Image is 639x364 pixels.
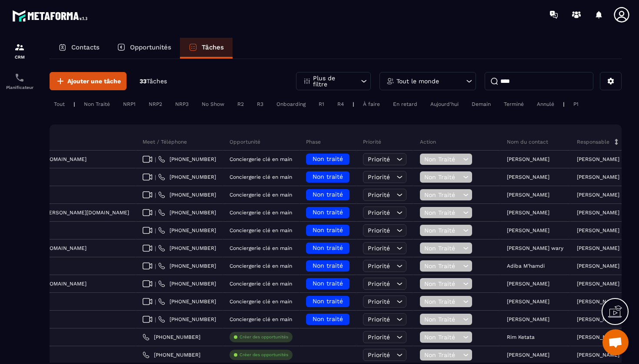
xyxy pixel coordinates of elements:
[424,191,461,198] span: Non Traité
[577,281,619,287] p: [PERSON_NAME]
[507,352,549,358] p: [PERSON_NAME]
[202,43,224,51] p: Tâches
[353,101,354,107] p: |
[424,298,461,305] span: Non Traité
[230,174,292,180] p: Conciergerie clé en main
[155,156,156,163] span: |
[253,99,268,109] div: R3
[313,280,343,287] span: Non traité
[368,334,390,341] span: Priorité
[577,263,619,269] p: [PERSON_NAME]
[577,352,619,358] p: [PERSON_NAME]
[577,227,619,233] p: [PERSON_NAME]
[230,227,292,233] p: Conciergerie clé en main
[467,99,495,109] div: Demain
[108,38,180,59] a: Opportunités
[313,75,351,87] p: Plus de filtre
[507,227,549,233] p: [PERSON_NAME]
[140,77,167,85] p: 33
[155,174,156,180] span: |
[143,334,200,341] a: [PHONE_NUMBER]
[158,280,216,287] a: [PHONE_NUMBER]
[507,210,549,216] p: [PERSON_NAME]
[313,244,343,251] span: Non traité
[233,99,248,109] div: R2
[313,191,343,198] span: Non traité
[158,174,216,180] a: [PHONE_NUMBER]
[577,174,619,180] p: [PERSON_NAME]
[155,298,156,305] span: |
[507,334,535,340] p: Rim Ketata
[577,156,619,162] p: [PERSON_NAME]
[507,298,549,305] p: [PERSON_NAME]
[240,334,288,340] p: Créer des opportunités
[155,227,156,234] span: |
[313,173,343,180] span: Non traité
[368,191,390,198] span: Priorité
[155,210,156,216] span: |
[230,298,292,305] p: Conciergerie clé en main
[368,209,390,216] span: Priorité
[368,280,390,287] span: Priorité
[389,99,422,109] div: En retard
[424,351,461,358] span: Non Traité
[144,99,166,109] div: NRP2
[368,174,390,180] span: Priorité
[158,316,216,323] a: [PHONE_NUMBER]
[2,36,37,66] a: formationformationCRM
[155,281,156,287] span: |
[507,316,549,322] p: [PERSON_NAME]
[424,334,461,341] span: Non Traité
[577,316,619,322] p: [PERSON_NAME]
[532,99,559,109] div: Annulé
[424,245,461,252] span: Non Traité
[155,263,156,269] span: |
[158,298,216,305] a: [PHONE_NUMBER]
[424,156,461,163] span: Non Traité
[313,155,343,162] span: Non traité
[368,316,390,323] span: Priorité
[314,99,329,109] div: R1
[155,192,156,198] span: |
[119,99,140,109] div: NRP1
[130,43,171,51] p: Opportunités
[424,262,461,269] span: Non Traité
[197,99,229,109] div: No Show
[507,174,549,180] p: [PERSON_NAME]
[306,138,321,145] p: Phase
[368,298,390,305] span: Priorité
[313,209,343,216] span: Non traité
[158,209,216,216] a: [PHONE_NUMBER]
[180,38,233,59] a: Tâches
[424,316,461,323] span: Non Traité
[577,245,619,251] p: [PERSON_NAME]
[424,280,461,287] span: Non Traité
[143,351,200,358] a: [PHONE_NUMBER]
[507,281,549,287] p: [PERSON_NAME]
[50,72,126,90] button: Ajouter une tâche
[424,227,461,234] span: Non Traité
[158,191,216,198] a: [PHONE_NUMBER]
[602,329,629,355] div: Ouvrir le chat
[396,78,439,84] p: Tout le monde
[577,192,619,198] p: [PERSON_NAME]
[158,262,216,269] a: [PHONE_NUMBER]
[368,245,390,252] span: Priorité
[230,263,292,269] p: Conciergerie clé en main
[426,99,463,109] div: Aujourd'hui
[313,226,343,233] span: Non traité
[155,245,156,252] span: |
[71,43,100,51] p: Contacts
[368,262,390,269] span: Priorité
[577,138,609,145] p: Responsable
[158,245,216,252] a: [PHONE_NUMBER]
[230,210,292,216] p: Conciergerie clé en main
[14,42,25,52] img: formation
[424,174,461,180] span: Non Traité
[313,262,343,269] span: Non traité
[230,192,292,198] p: Conciergerie clé en main
[272,99,310,109] div: Onboarding
[2,55,37,59] p: CRM
[67,77,121,85] span: Ajouter une tâche
[363,138,381,145] p: Priorité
